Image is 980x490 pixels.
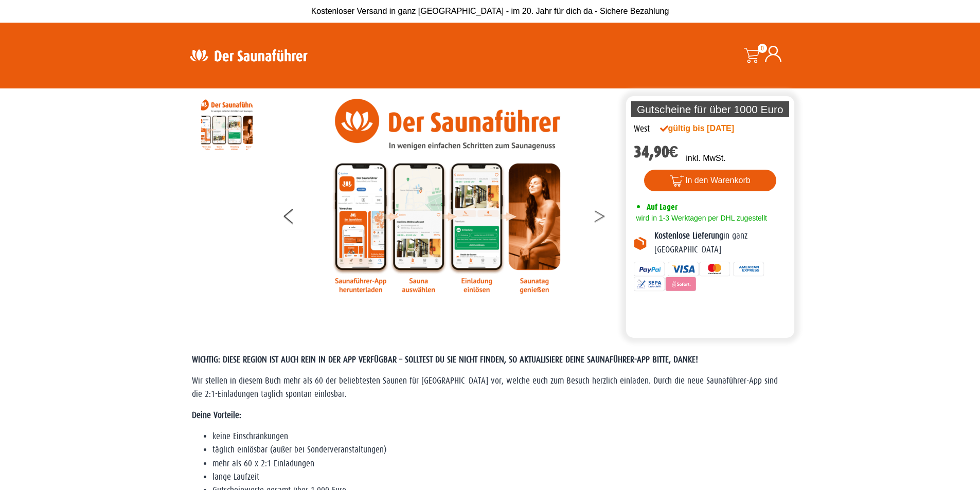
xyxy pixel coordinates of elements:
[311,7,669,15] span: Kostenloser Versand in ganz [GEOGRAPHIC_DATA] - im 20. Jahr für dich da - Sichere Bezahlung
[192,355,698,365] span: WICHTIG: DIESE REGION IST AUCH REIN IN DER APP VERFÜGBAR – SOLLTEST DU SIE NICHT FINDEN, SO AKTUA...
[201,99,253,150] img: Anleitung7tn
[669,142,679,161] span: €
[647,202,678,212] span: Auf Lager
[332,99,563,294] img: Anleitung7tn
[758,44,767,53] span: 0
[212,470,789,484] li: lange Laufzeit
[631,101,790,117] p: Gutscheine für über 1000 Euro
[192,410,241,420] strong: Deine Vorteile:
[634,142,679,161] bdi: 34,90
[654,229,787,257] p: in ganz [GEOGRAPHIC_DATA]
[686,152,725,165] p: inkl. MwSt.
[212,430,789,443] li: keine Einschränkungen
[634,214,767,222] span: wird in 1-3 Werktagen per DHL zugestellt
[212,457,789,470] li: mehr als 60 x 2:1-Einladungen
[634,122,650,136] div: West
[212,443,789,457] li: täglich einlösbar (außer bei Sonderveranstaltungen)
[644,170,776,191] button: In den Warenkorb
[654,231,723,241] b: Kostenlose Lieferung
[192,376,778,399] span: Wir stellen in diesem Buch mehr als 60 der beliebtesten Saunen für [GEOGRAPHIC_DATA] vor, welche ...
[660,122,757,135] div: gültig bis [DATE]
